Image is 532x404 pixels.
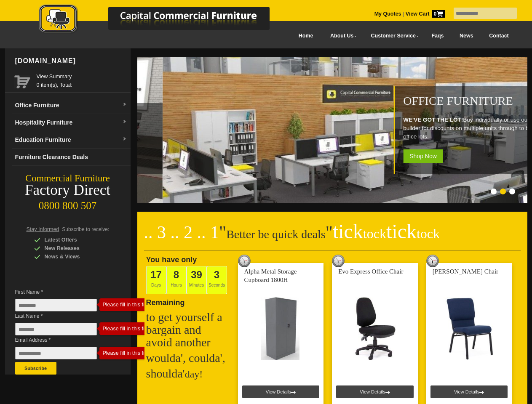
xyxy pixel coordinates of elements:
[103,326,152,332] div: Please fill in this field
[12,114,131,131] a: Hospitality Furnituredropdown
[37,72,127,88] span: 0 item(s), Total:
[122,137,127,142] img: dropdown
[12,131,131,149] a: Education Furnituredropdown
[361,27,423,45] a: Customer Service
[34,236,114,244] div: Latest Offers
[146,352,230,364] h2: woulda', coulda',
[363,226,386,241] span: tock
[15,299,97,311] input: First Name *
[374,11,401,17] a: My Quotes
[13,112,158,124] h2: Education
[15,347,97,359] input: Email Address *
[191,269,202,280] span: 39
[34,252,114,261] div: News & Views
[207,266,227,294] span: Seconds
[122,102,127,107] img: dropdown
[144,223,219,242] span: .. 3 .. 2 .. 1
[214,269,219,280] span: 3
[321,27,361,45] a: About Us
[219,223,226,242] span: "
[15,362,56,375] button: Subscribe
[146,311,230,349] h2: to get yourself a bargain and avoid another
[426,255,439,267] img: tick tock deal clock
[122,120,127,125] img: dropdown
[12,149,131,166] a: Furniture Clearance Deals
[187,266,207,294] span: Minutes
[146,295,185,307] span: Remaining
[452,27,481,45] a: News
[5,173,131,184] div: Commercial Furniture
[16,4,310,37] a: Capital Commercial Furniture Logo
[13,133,158,141] p: LATEST RANGE SELLING NOW!
[406,11,445,17] strong: View Cart
[12,48,131,74] div: [DOMAIN_NAME]
[432,10,445,18] span: 0
[509,189,515,194] li: Page dot 3
[37,72,127,81] a: View Summary
[15,336,110,344] span: Email Address *
[500,189,506,194] li: Page dot 2
[166,266,187,294] span: Hours
[403,117,463,123] strong: WE'VE GOT THE LOT!
[481,27,516,45] a: Contact
[5,184,131,196] div: Factory Direct
[34,244,114,252] div: New Releases
[62,226,109,232] span: Subscribe to receive:
[15,312,110,320] span: Last Name *
[16,4,310,35] img: Capital Commercial Furniture Logo
[146,255,197,264] span: You have only
[15,323,97,335] input: Last Name *
[326,223,440,242] span: "
[150,269,162,280] span: 17
[417,226,440,241] span: tock
[424,27,452,45] a: Faqs
[5,196,131,212] div: 0800 800 507
[27,226,59,232] span: Stay Informed
[146,367,230,380] h2: shoulda'
[144,225,521,250] h2: Better be quick deals
[103,350,152,356] div: Please fill in this field
[333,220,440,242] span: tick tick
[491,189,497,194] li: Page dot 1
[146,266,166,294] span: Days
[403,149,443,163] span: Shop Now
[404,11,445,17] a: View Cart0
[185,369,203,380] span: day!
[238,255,251,267] img: tick tock deal clock
[332,255,345,267] img: tick tock deal clock
[174,269,179,280] span: 8
[103,302,152,308] div: Please fill in this field
[12,97,131,114] a: Office Furnituredropdown
[15,288,110,296] span: First Name *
